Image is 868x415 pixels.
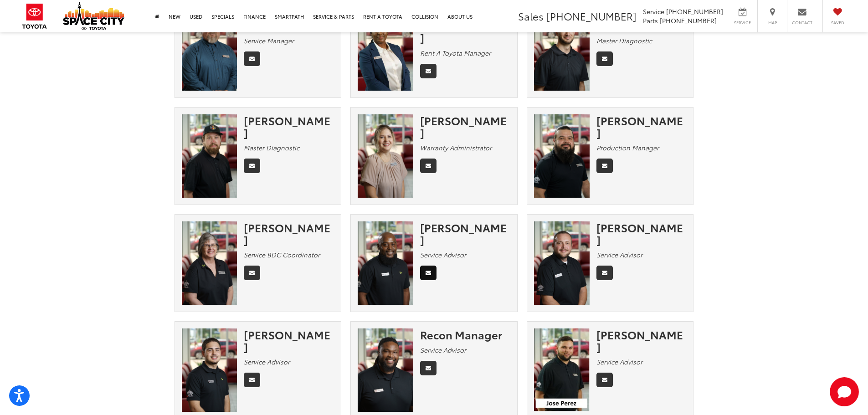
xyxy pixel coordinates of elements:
[534,8,590,91] img: Travis Silhan
[596,266,613,280] a: Email
[420,328,510,340] div: Recon Manager
[732,20,753,26] span: Service
[182,328,237,412] img: Chris Brito
[420,221,510,246] div: [PERSON_NAME]
[420,345,466,354] em: Service Advisor
[643,16,658,25] span: Parts
[244,328,334,353] div: [PERSON_NAME]
[596,143,659,152] em: Production Manager
[420,143,492,152] em: Warranty Administrator
[827,20,847,26] span: Saved
[762,20,782,26] span: Map
[244,266,260,280] a: Email
[534,114,590,198] img: Alberto Esparza
[244,143,299,152] em: Master Diagnostic
[420,250,466,259] em: Service Advisor
[792,20,812,26] span: Contact
[182,221,237,305] img: Carol Tisdale
[596,221,687,246] div: [PERSON_NAME]
[830,377,859,406] button: Toggle Chat Window
[358,328,413,412] img: Recon Manager
[534,221,590,305] img: Mathew McWhirter
[518,9,544,23] span: Sales
[420,64,437,78] a: Email
[358,114,413,198] img: Jenny Coronado
[244,36,294,45] em: Service Manager
[182,8,237,91] img: Floyd Greer
[596,373,613,387] a: Email
[182,114,237,198] img: Leo Lubel
[660,16,717,25] span: [PHONE_NUMBER]
[420,159,437,173] a: Email
[244,51,260,66] a: Email
[63,2,124,30] img: Space City Toyota
[244,250,320,259] em: Service BDC Coordinator
[534,328,590,411] img: Jose Perez
[596,51,613,66] a: Email
[596,159,613,173] a: Email
[358,221,413,305] img: LaMarko Bentley
[244,159,260,173] a: Email
[596,357,642,366] em: Service Advisor
[596,114,687,138] div: [PERSON_NAME]
[358,8,413,91] img: Famalee McGill
[420,48,491,57] em: Rent A Toyota Manager
[244,221,334,246] div: [PERSON_NAME]
[596,36,652,45] em: Master Diagnostic
[643,7,664,16] span: Service
[596,250,642,259] em: Service Advisor
[830,377,859,406] svg: Start Chat
[244,357,290,366] em: Service Advisor
[420,8,510,44] div: Famalee [PERSON_NAME]
[420,114,510,138] div: [PERSON_NAME]
[420,361,437,375] a: Email
[244,373,260,387] a: Email
[546,9,637,23] span: [PHONE_NUMBER]
[244,114,334,138] div: [PERSON_NAME]
[420,266,437,280] a: Email
[666,7,723,16] span: [PHONE_NUMBER]
[596,328,687,353] div: [PERSON_NAME]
